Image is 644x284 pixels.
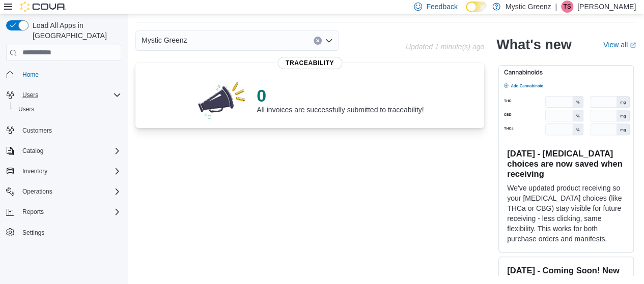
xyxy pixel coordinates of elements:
[561,1,573,13] div: Trevor Smith
[18,145,47,157] button: Catalog
[603,41,636,49] a: View allExternal link
[466,2,487,12] input: Dark Mode
[22,187,52,196] span: Operations
[2,88,125,102] button: Users
[18,206,121,218] span: Reports
[18,89,42,101] button: Users
[22,229,44,237] span: Settings
[507,183,625,244] p: We've updated product receiving so your [MEDICAL_DATA] choices (like THCa or CBG) stay visible fo...
[22,208,44,216] span: Reports
[2,164,125,178] button: Inventory
[555,1,557,13] p: |
[257,85,424,106] p: 0
[2,122,125,137] button: Customers
[506,1,551,13] p: Mystic Greenz
[18,124,56,137] a: Customers
[18,165,121,177] span: Inventory
[18,165,51,177] button: Inventory
[18,68,121,81] span: Home
[18,227,48,239] a: Settings
[18,105,34,113] span: Users
[10,102,125,116] button: Users
[142,34,187,46] span: Mystic Greenz
[2,184,125,199] button: Operations
[18,206,48,218] button: Reports
[325,37,333,45] button: Open list of options
[195,79,248,120] img: 0
[426,2,457,12] span: Feedback
[29,20,121,41] span: Load All Apps in [GEOGRAPHIC_DATA]
[314,37,322,45] button: Clear input
[18,145,121,157] span: Catalog
[20,2,66,12] img: Cova
[22,147,43,155] span: Catalog
[14,103,38,115] a: Users
[18,123,121,136] span: Customers
[22,167,47,175] span: Inventory
[496,37,571,53] h2: What's new
[18,185,57,198] button: Operations
[507,148,625,179] h3: [DATE] - [MEDICAL_DATA] choices are now saved when receiving
[22,91,38,99] span: Users
[18,226,121,239] span: Settings
[14,103,121,115] span: Users
[563,1,571,13] span: TS
[466,12,466,13] span: Dark Mode
[18,69,43,81] a: Home
[577,1,636,13] p: [PERSON_NAME]
[2,205,125,219] button: Reports
[277,57,342,69] span: Traceability
[2,225,125,240] button: Settings
[2,144,125,158] button: Catalog
[18,89,121,101] span: Users
[22,127,52,135] span: Customers
[406,43,484,51] p: Updated 1 minute(s) ago
[18,185,121,198] span: Operations
[257,85,424,114] div: All invoices are successfully submitted to traceability!
[630,42,636,48] svg: External link
[6,63,121,266] nav: Complex example
[22,71,39,79] span: Home
[2,67,125,82] button: Home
